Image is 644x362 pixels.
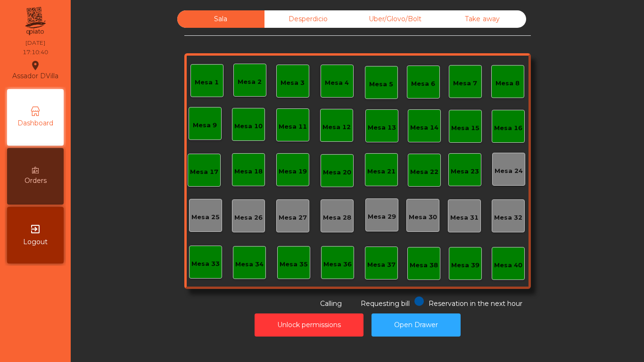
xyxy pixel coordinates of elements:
div: Mesa 23 [451,167,479,176]
div: Mesa 34 [235,260,264,269]
div: Sala [177,10,264,28]
div: Mesa 1 [195,78,219,87]
div: Mesa 29 [368,212,396,222]
div: Mesa 4 [325,78,349,88]
div: Mesa 19 [279,167,307,176]
div: Mesa 7 [453,79,477,88]
div: Uber/Glovo/Bolt [352,10,439,28]
div: Mesa 13 [368,123,396,132]
i: location_on [30,60,41,71]
span: Orders [25,176,47,186]
div: Mesa 5 [369,80,393,89]
div: Assador DVilla [12,58,58,82]
div: Mesa 6 [411,79,435,89]
div: Mesa 12 [322,123,351,132]
div: Mesa 9 [193,121,217,130]
div: Mesa 10 [234,122,263,131]
div: Mesa 2 [238,77,262,87]
div: Mesa 20 [323,168,351,177]
div: Mesa 33 [191,259,220,269]
div: Mesa 37 [367,260,396,270]
div: Mesa 21 [367,167,396,176]
img: qpiato [24,5,47,38]
i: exit_to_app [30,223,41,235]
span: Logout [23,237,48,247]
span: Reservation in the next hour [429,299,522,308]
button: Unlock permissions [255,313,363,337]
span: Calling [320,299,342,308]
div: Mesa 40 [494,261,522,270]
div: Mesa 8 [495,79,520,88]
button: Open Drawer [372,313,461,337]
div: Mesa 27 [279,213,307,222]
div: Mesa 3 [281,78,305,88]
div: Mesa 28 [323,213,351,222]
div: Mesa 30 [409,213,437,222]
div: [DATE] [25,39,45,47]
div: Mesa 38 [410,261,438,270]
div: Mesa 35 [280,260,308,269]
div: Mesa 32 [494,213,522,222]
div: Desperdicio [264,10,352,28]
div: Mesa 26 [234,213,263,222]
div: Mesa 24 [495,166,523,176]
div: Mesa 36 [323,260,352,269]
div: Mesa 25 [191,213,220,222]
div: Mesa 39 [451,261,479,270]
div: Mesa 11 [279,122,307,132]
div: Mesa 22 [410,167,438,177]
div: Mesa 31 [450,213,479,222]
div: Take away [439,10,526,28]
span: Dashboard [17,118,53,128]
div: Mesa 16 [494,123,522,133]
div: Mesa 18 [234,167,263,176]
div: 17:10:40 [23,48,48,57]
div: Mesa 15 [451,123,479,133]
div: Mesa 14 [410,123,438,132]
div: Mesa 17 [190,167,218,177]
span: Requesting bill [361,299,410,308]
